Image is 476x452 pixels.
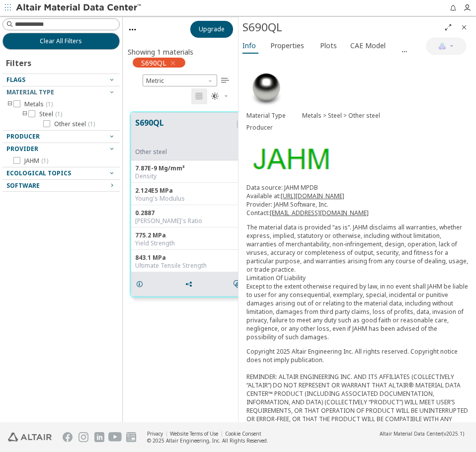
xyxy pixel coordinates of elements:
div: Unit System [143,75,217,86]
span: Clear All Filters [40,37,82,45]
div: Young's Modulus [135,195,246,203]
button: Share [180,274,201,294]
span: Upgrade [199,25,225,33]
span: Producer [6,132,40,141]
span: Material Type [6,88,54,96]
div: 2.124E5 MPa [135,187,246,195]
span: ( 1 ) [88,120,95,128]
button: Provider [2,143,120,155]
button: Producer [2,131,120,143]
i: toogle group [21,110,28,118]
div: grid [123,104,238,422]
span: Steel [39,110,62,118]
div: (v2025.1) [380,430,464,437]
button: Details [131,274,152,294]
img: Altair Engineering [8,433,52,442]
button: Flags [2,74,120,86]
div: Other steel [135,148,235,156]
div: S690QL [242,19,440,35]
a: Website Terms of Use [170,430,218,437]
div: Producer [246,124,302,132]
span: Plots [320,38,337,54]
div: Metals > Steel > Other steel [302,112,469,120]
i: toogle group [6,100,13,108]
button: Clear All Filters [2,33,120,50]
p: Data source: JAHM MPDB Available at: Provider: JAHM Software, Inc. Contact: [246,183,468,217]
button: Table View [217,73,233,88]
span: Info [242,38,256,54]
button: Ecological Topics [2,167,120,179]
a: Privacy [147,430,163,437]
button: Full Screen [440,19,456,35]
button: more items [396,44,413,60]
div: 7.87E-9 Mg/mm³ [135,164,246,172]
span: Properties [270,38,304,54]
button: Upgrade [190,21,233,38]
div: Yield Strength [135,239,246,247]
div: Material Type [246,112,302,120]
span: Provider [6,145,38,153]
span: CAE Model [350,38,386,54]
span: JAHM [24,157,48,165]
div: Density [135,172,246,180]
button: S690QL [135,117,235,148]
span: Other steel [54,120,95,128]
div: Ultimate Tensile Strength [135,262,246,270]
span: S690QL [141,58,166,67]
button: Close [456,19,472,35]
button: Material Type [2,86,120,98]
span: Metric [143,75,217,86]
i:  [221,76,229,84]
a: Cookie Consent [225,430,261,437]
i:  [211,92,219,100]
button: Software [2,180,120,192]
div: Showing 1 materials [128,47,193,57]
div: © 2025 Altair Engineering, Inc. All Rights Reserved. [147,437,268,444]
img: AI Copilot [438,42,446,50]
a: [URL][DOMAIN_NAME] [281,192,344,200]
span: ( 1 ) [46,100,53,108]
span: Software [6,181,40,190]
img: Logo - Provider [246,142,334,175]
button: Similar search [229,274,250,294]
div: Filters [2,50,36,74]
span: ( 1 ) [41,156,48,165]
span: Altair Material Data Center [380,430,442,437]
p: The material data is provided “as is“. JAHM disclaims all warranties, whether express, implied, s... [246,223,468,341]
i:  [195,92,203,100]
div: [PERSON_NAME]'s Ratio [135,217,246,225]
span: Flags [6,75,25,84]
div: 843.1 MPa [135,254,246,262]
img: Material Type Image [246,68,286,108]
button: Tile View [191,88,207,104]
div: 0.2887 [135,209,246,217]
img: Altair Material Data Center [16,3,143,13]
i:  [234,280,241,288]
button: AI Copilot [426,38,466,55]
span: Metals [24,100,53,108]
span: Ecological Topics [6,169,71,177]
a: [EMAIL_ADDRESS][DOMAIN_NAME] [270,209,369,217]
div: 775.2 MPa [135,231,246,239]
span: ( 1 ) [55,110,62,118]
button: Theme [207,88,233,104]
